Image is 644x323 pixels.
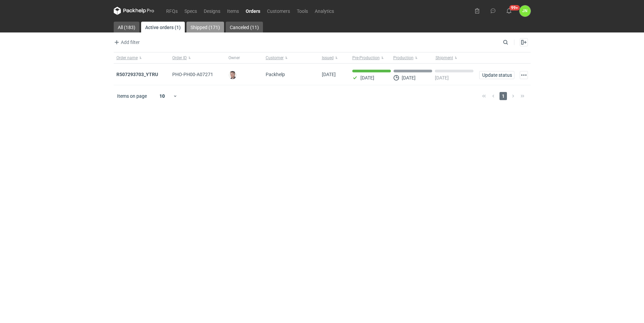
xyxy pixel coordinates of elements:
a: Analytics [311,7,337,15]
span: 1 [499,92,507,100]
button: Add filter [112,38,140,46]
span: Items on page [117,93,147,99]
a: Canceled (11) [226,22,263,32]
button: Pre-Production [350,52,392,63]
div: 10 [151,91,173,101]
img: Maciej Sikora [228,71,237,79]
a: R507293703_YTRU [116,72,158,77]
span: Update status [482,73,511,77]
span: Order ID [172,55,187,61]
button: Update status [479,71,514,79]
button: Customer [263,52,319,63]
a: Shipped (171) [186,22,224,32]
button: Issued [319,52,350,63]
span: Shipment [436,55,453,61]
p: [DATE] [360,75,374,80]
button: Order name [114,52,170,63]
span: PHO-PH00-A07271 [172,72,213,77]
p: [DATE] [435,75,449,80]
a: All (183) [114,22,139,32]
a: Designs [200,7,224,15]
button: Order ID [170,52,226,63]
span: Production [393,55,414,61]
span: Issued [322,55,334,61]
span: Owner [228,55,240,61]
button: Shipment [434,52,476,63]
a: Orders [242,7,264,15]
span: 23/09/2025 [322,72,336,77]
span: Add filter [113,38,140,46]
button: 99+ [504,5,514,16]
a: Tools [293,7,311,15]
a: Specs [181,7,200,15]
button: JN [519,5,531,17]
span: Pre-Production [352,55,380,61]
span: Packhelp [266,72,285,77]
button: Actions [520,71,528,79]
a: RFQs [163,7,181,15]
a: Items [224,7,242,15]
a: Customers [264,7,293,15]
p: [DATE] [402,75,416,80]
button: Production [392,52,434,63]
svg: Packhelp Pro [114,7,154,15]
span: Customer [266,55,284,61]
input: Search [502,38,523,46]
span: Order name [116,55,138,61]
a: Active orders (1) [141,22,185,32]
div: Julia Nuszkiewicz [519,5,531,17]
